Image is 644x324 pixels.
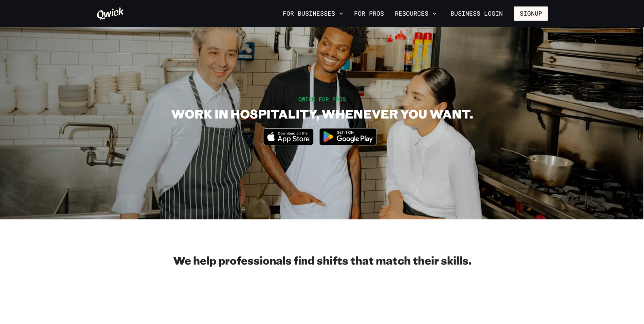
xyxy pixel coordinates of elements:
[315,124,381,149] img: Get it on Google Play
[96,253,548,267] h2: We help professionals find shifts that match their skills.
[392,8,439,19] button: Resources
[263,140,314,147] a: Download on the App Store
[351,8,387,19] a: For Pros
[445,6,509,21] a: Business Login
[171,106,473,121] h1: WORK IN HOSPITALITY, WHENEVER YOU WANT.
[280,8,346,19] button: For Businesses
[298,95,346,103] span: QWICK FOR PROS
[514,6,548,21] button: Signup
